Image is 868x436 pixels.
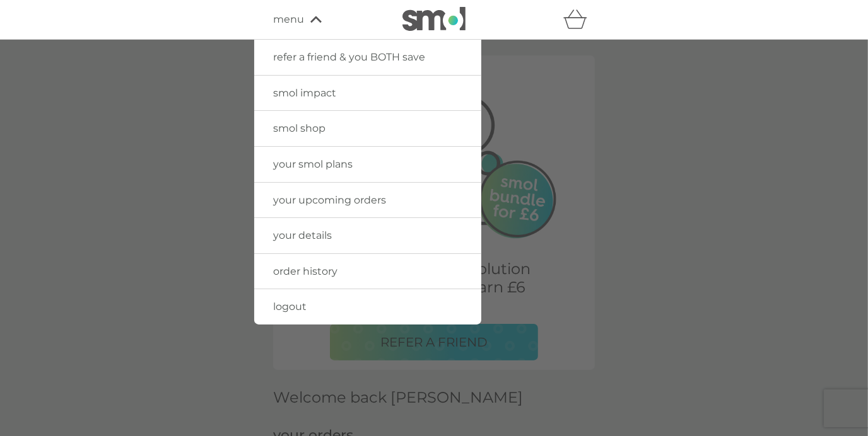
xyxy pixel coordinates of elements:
[273,194,386,206] span: your upcoming orders
[254,40,481,75] a: refer a friend & you BOTH save
[254,76,481,111] a: smol impact
[254,254,481,289] a: order history
[273,51,425,63] span: refer a friend & you BOTH save
[273,301,307,313] span: logout
[273,122,325,134] span: smol shop
[273,265,337,277] span: order history
[254,111,481,146] a: smol shop
[254,289,481,324] a: logout
[273,11,304,28] span: menu
[273,158,353,170] span: your smol plans
[402,7,466,31] img: smol
[273,229,332,241] span: your details
[254,183,481,218] a: your upcoming orders
[563,7,595,32] div: basket
[273,87,336,99] span: smol impact
[254,218,481,253] a: your details
[254,147,481,182] a: your smol plans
